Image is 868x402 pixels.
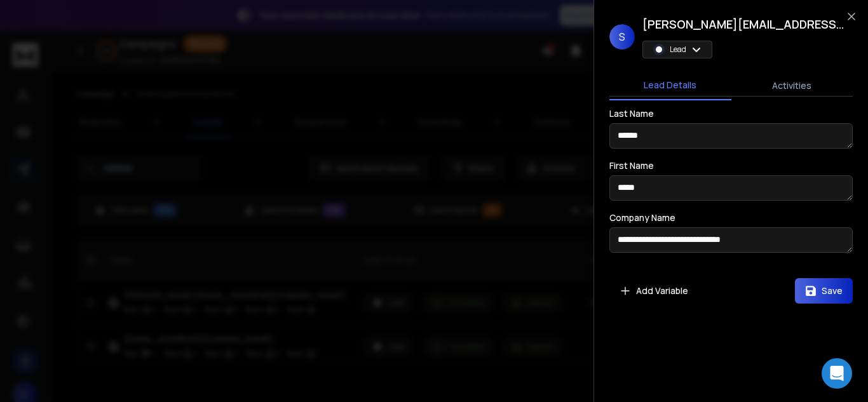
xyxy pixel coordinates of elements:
[795,278,853,304] button: Save
[609,213,675,222] label: Company Name
[609,109,654,118] label: Last Name
[609,24,635,50] span: S
[609,278,698,304] button: Add Variable
[609,71,731,100] button: Lead Details
[609,161,654,170] label: First Name
[670,44,686,55] p: Lead
[731,72,853,100] button: Activities
[642,15,846,33] h1: [PERSON_NAME][EMAIL_ADDRESS][DOMAIN_NAME]
[822,358,852,389] div: Open Intercom Messenger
